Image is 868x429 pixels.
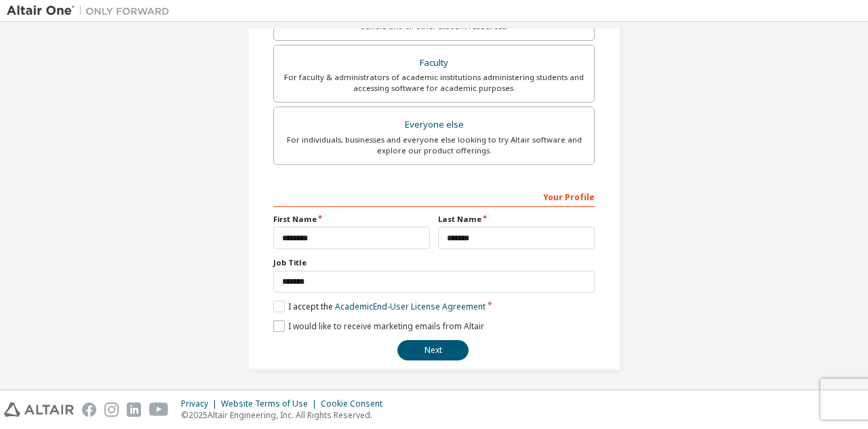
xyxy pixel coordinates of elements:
[4,403,74,417] img: altair_logo.svg
[273,301,486,312] label: I accept the
[282,134,586,156] div: For individuals, businesses and everyone else looking to try Altair software and explore our prod...
[335,301,486,312] a: Academic End-User License Agreement
[273,185,595,207] div: Your Profile
[397,340,469,360] button: Next
[104,403,119,417] img: instagram.svg
[221,398,321,409] div: Website Terms of Use
[282,72,586,94] div: For faculty & administrators of academic institutions administering students and accessing softwa...
[181,398,221,409] div: Privacy
[273,214,430,225] label: First Name
[82,403,96,417] img: facebook.svg
[127,403,141,417] img: linkedin.svg
[273,257,595,268] label: Job Title
[438,214,595,225] label: Last Name
[321,398,391,409] div: Cookie Consent
[7,4,176,18] img: Altair One
[273,320,484,332] label: I would like to receive marketing emails from Altair
[282,54,586,73] div: Faculty
[181,409,391,421] p: © 2025 Altair Engineering, Inc. All Rights Reserved.
[282,115,586,134] div: Everyone else
[149,403,169,417] img: youtube.svg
